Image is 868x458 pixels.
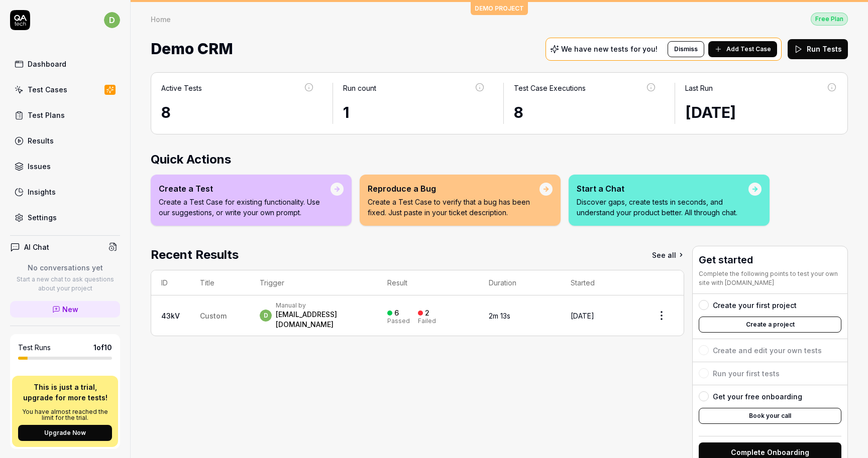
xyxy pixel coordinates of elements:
div: Test Cases [28,84,67,95]
div: Insights [28,187,56,197]
a: Dashboard [10,54,120,74]
a: Issues [10,157,120,176]
p: Create a Test Case for existing functionality. Use our suggestions, or write your own prompt. [159,197,331,218]
h2: Quick Actions [151,150,848,169]
h2: Recent Results [151,246,239,264]
h5: Test Runs [18,343,51,352]
th: Result [377,270,479,295]
div: Passed [387,318,410,324]
div: Failed [418,318,436,324]
div: Create a Test [159,183,331,195]
div: Test Case Executions [514,83,586,93]
button: Free Plan [811,12,848,26]
th: Duration [479,270,561,295]
a: Test Plans [10,105,120,125]
div: [EMAIL_ADDRESS][DOMAIN_NAME] [276,310,367,330]
div: 1 [343,101,486,124]
button: d [104,10,120,30]
a: 43kV [161,312,180,320]
div: Issues [28,161,51,172]
span: Add Test Case [726,45,771,54]
button: Book your call [699,408,841,424]
time: 2m 13s [489,312,510,320]
span: Custom [200,312,227,320]
p: Start a new chat to ask questions about your project [10,275,120,293]
p: You have almost reached the limit for the trial. [18,409,112,421]
div: Create your first project [713,300,797,311]
div: Active Tests [161,83,202,93]
h3: Get started [699,252,841,267]
div: Start a Chat [577,183,748,195]
p: We have new tests for you! [561,46,658,53]
div: Run count [343,83,376,93]
a: Insights [10,182,120,202]
div: Settings [28,212,57,223]
span: 1 of 10 [93,342,112,353]
th: ID [151,270,190,295]
span: d [260,310,272,322]
p: Create a Test Case to verify that a bug has been fixed. Just paste in your ticket description. [368,197,539,218]
div: 8 [161,101,314,124]
th: Trigger [250,270,377,295]
div: 2 [425,309,429,318]
time: [DATE] [685,103,736,121]
th: Started [561,270,639,295]
a: Test Cases [10,80,120,99]
div: 8 [514,101,657,124]
a: New [10,301,120,318]
span: d [104,12,120,28]
p: No conversations yet [10,262,120,273]
time: [DATE] [571,312,594,320]
div: Complete the following points to test your own site with [DOMAIN_NAME] [699,269,841,287]
h4: AI Chat [24,242,49,252]
button: Add Test Case [708,41,777,57]
div: Reproduce a Bug [368,183,539,195]
div: Results [28,135,54,146]
p: This is just a trial, upgrade for more tests! [18,382,112,403]
button: Run Tests [788,39,848,59]
div: Last Run [685,83,713,93]
a: See all [652,246,684,264]
span: New [62,304,78,315]
div: Home [151,14,171,24]
button: Create a project [699,317,841,333]
div: Free Plan [811,13,848,26]
span: Demo CRM [151,36,233,62]
div: Test Plans [28,110,65,120]
th: Title [190,270,250,295]
a: Results [10,131,120,150]
a: Settings [10,208,120,227]
div: 6 [394,309,399,318]
div: Dashboard [28,59,66,69]
p: Discover gaps, create tests in seconds, and understand your product better. All through chat. [577,197,748,218]
div: Get your free onboarding [713,391,802,402]
button: Upgrade Now [18,425,112,441]
div: Manual by [276,301,367,310]
button: Dismiss [668,41,704,57]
